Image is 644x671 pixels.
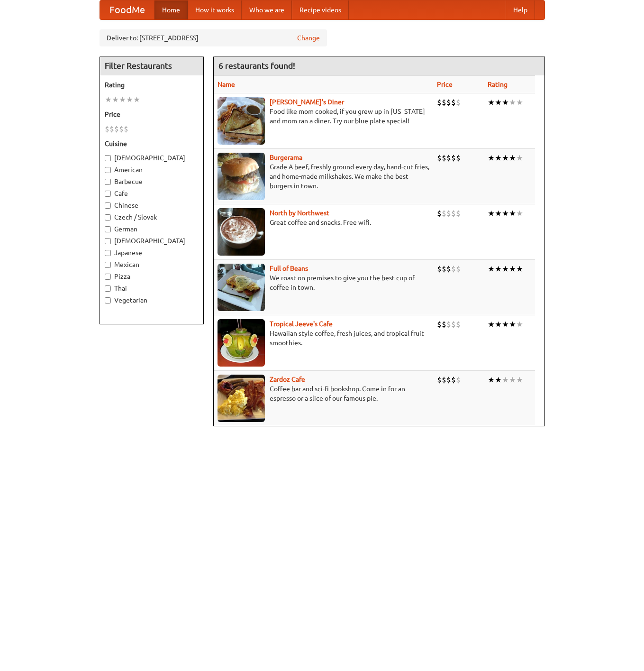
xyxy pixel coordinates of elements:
[509,153,516,163] li: ★
[105,212,199,222] label: Czech / Slovak
[488,375,495,385] li: ★
[516,375,523,385] li: ★
[509,375,516,385] li: ★
[105,110,199,119] h5: Price
[446,153,451,163] li: $
[488,264,495,274] li: ★
[442,319,446,330] li: $
[105,202,111,209] input: Chinese
[105,153,199,163] label: [DEMOGRAPHIC_DATA]
[495,153,502,163] li: ★
[509,264,516,274] li: ★
[456,97,461,108] li: $
[105,167,111,173] input: American
[502,208,509,219] li: ★
[442,97,446,108] li: $
[495,319,502,330] li: ★
[437,97,442,108] li: $
[218,273,429,292] p: We roast on premises to give you the best cup of coffee in town.
[451,375,456,385] li: $
[105,155,111,161] input: [DEMOGRAPHIC_DATA]
[218,319,265,367] img: jeeves.jpg
[119,94,126,105] li: ★
[270,209,329,217] a: North by Northwest
[446,97,451,108] li: $
[218,384,429,403] p: Coffee bar and sci-fi bookshop. Come in for an espresso or a slice of our famous pie.
[451,208,456,219] li: $
[292,0,349,19] a: Recipe videos
[133,94,140,105] li: ★
[218,162,429,191] p: Grade A beef, freshly ground every day, hand-cut fries, and home-made milkshakes. We make the bes...
[218,61,295,70] ng-pluralize: 6 restaurants found!
[100,0,154,19] a: FoodMe
[437,264,442,274] li: $
[105,201,199,210] label: Chinese
[105,165,199,175] label: American
[451,319,456,330] li: $
[105,236,199,246] label: [DEMOGRAPHIC_DATA]
[105,177,199,186] label: Barbecue
[446,375,451,385] li: $
[100,56,203,75] h4: Filter Restaurants
[488,153,495,163] li: ★
[456,319,461,330] li: $
[502,375,509,385] li: ★
[516,319,523,330] li: ★
[495,375,502,385] li: ★
[270,320,333,328] a: Tropical Jeeve's Cafe
[218,107,429,126] p: Food like mom cooked, if you grew up in [US_STATE] and mom ran a diner. Try our blue plate special!
[442,153,446,163] li: $
[124,124,128,134] li: $
[509,208,516,219] li: ★
[502,264,509,274] li: ★
[218,153,265,200] img: burgerama.jpg
[270,154,302,161] a: Burgerama
[218,218,429,227] p: Great coffee and snacks. Free wifi.
[114,124,119,134] li: $
[126,94,133,105] li: ★
[509,319,516,330] li: ★
[488,81,508,88] a: Rating
[446,264,451,274] li: $
[218,208,265,256] img: north.jpg
[297,33,320,43] a: Change
[442,375,446,385] li: $
[105,285,111,292] input: Thai
[105,214,111,221] input: Czech / Slovak
[495,208,502,219] li: ★
[105,139,199,148] h5: Cuisine
[105,274,111,280] input: Pizza
[105,297,111,303] input: Vegetarian
[105,248,199,257] label: Japanese
[451,97,456,108] li: $
[105,226,111,232] input: German
[456,375,461,385] li: $
[242,0,292,19] a: Who we are
[112,94,119,105] li: ★
[488,208,495,219] li: ★
[119,124,124,134] li: $
[456,208,461,219] li: $
[218,329,429,348] p: Hawaiian style coffee, fresh juices, and tropical fruit smoothies.
[437,208,442,219] li: $
[218,81,235,88] a: Name
[270,98,344,106] a: [PERSON_NAME]'s Diner
[270,265,308,272] a: Full of Beans
[502,97,509,108] li: ★
[446,208,451,219] li: $
[105,179,111,185] input: Barbecue
[105,238,111,244] input: [DEMOGRAPHIC_DATA]
[437,319,442,330] li: $
[502,153,509,163] li: ★
[105,94,112,105] li: ★
[516,208,523,219] li: ★
[270,376,305,383] a: Zardoz Cafe
[516,97,523,108] li: ★
[105,272,199,281] label: Pizza
[456,264,461,274] li: $
[218,375,265,422] img: zardoz.jpg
